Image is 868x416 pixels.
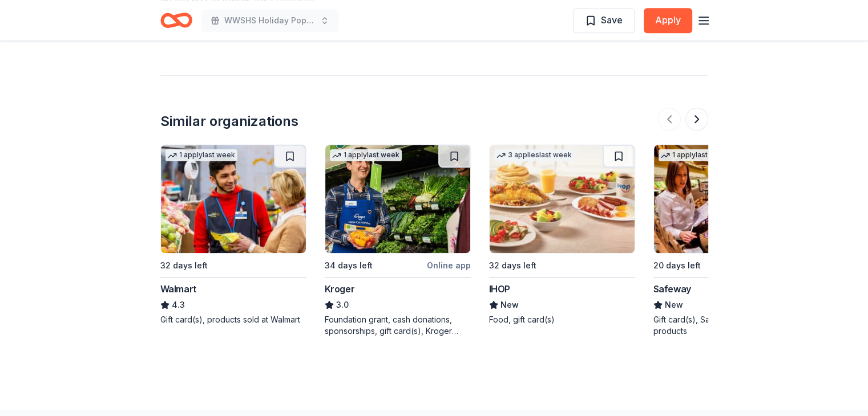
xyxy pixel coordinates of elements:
a: Image for Safeway1 applylast week20 days leftOnline appSafewayNewGift card(s), Safeway grocery pr... [653,144,800,337]
div: 32 days left [489,259,536,272]
span: 3.0 [336,298,349,312]
div: Online app [427,258,471,272]
div: 1 apply last week [330,149,402,161]
div: 32 days left [160,259,208,272]
span: New [665,298,683,312]
span: New [500,298,519,312]
a: Image for IHOP3 applieslast week32 days leftIHOPNewFood, gift card(s) [489,144,635,325]
div: 1 apply last week [165,149,237,161]
div: 3 applies last week [494,149,574,161]
img: Image for Kroger [325,145,470,253]
div: Gift card(s), products sold at Walmart [160,314,306,325]
div: Walmart [160,282,196,296]
div: 34 days left [325,259,373,272]
a: Image for Walmart1 applylast week32 days leftWalmart4.3Gift card(s), products sold at Walmart [160,144,306,325]
div: Safeway [653,282,691,296]
div: 20 days left [653,259,701,272]
div: Food, gift card(s) [489,314,635,325]
div: IHOP [489,282,510,296]
div: Kroger [325,282,355,296]
div: Foundation grant, cash donations, sponsorships, gift card(s), Kroger products [325,314,471,337]
button: WWSHS Holiday Pops Band Concert [201,9,338,32]
a: Home [160,7,192,34]
div: 1 apply last week [659,149,730,161]
div: Similar organizations [160,112,298,130]
img: Image for Safeway [654,145,799,253]
img: Image for Walmart [161,145,306,253]
span: 4.3 [172,298,185,312]
div: Gift card(s), Safeway grocery products [653,314,800,337]
img: Image for IHOP [490,145,635,253]
button: Apply [644,8,692,33]
a: Image for Kroger1 applylast week34 days leftOnline appKroger3.0Foundation grant, cash donations, ... [325,144,471,337]
span: Save [601,13,623,27]
span: WWSHS Holiday Pops Band Concert [224,14,316,27]
button: Save [573,8,635,33]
